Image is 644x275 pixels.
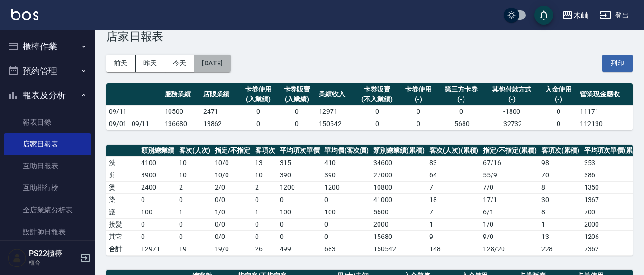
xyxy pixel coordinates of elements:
td: 150542 [371,243,427,255]
th: 店販業績 [201,83,239,106]
td: 合計 [106,243,139,255]
td: 26 [253,243,277,255]
td: 30 [539,193,582,206]
h5: PS22櫃檯 [29,249,77,258]
td: 護 [106,206,139,218]
td: 12971 [139,243,177,255]
td: 10 [177,169,213,181]
th: 客次(人次) [177,145,213,157]
th: 類別總業績(累積) [371,145,427,157]
td: 6 / 1 [481,206,539,218]
td: 27000 [371,169,427,181]
td: 390 [277,169,322,181]
td: 剪 [106,169,139,181]
td: 0 [277,193,322,206]
td: 0 [278,118,316,130]
p: 櫃台 [29,258,77,267]
div: (-) [401,94,435,104]
td: 7 [427,206,481,218]
div: 卡券使用 [401,84,435,94]
a: 互助日報表 [4,155,91,177]
th: 指定/不指定(累積) [481,145,539,157]
td: 0 / 0 [212,193,253,206]
div: 第三方卡券 [440,84,482,94]
td: 1200 [277,181,322,193]
td: 12971 [316,105,355,118]
td: 499 [277,243,322,255]
td: 0 [277,230,322,243]
div: (入業績) [280,94,314,104]
td: 70 [539,169,582,181]
th: 服務業績 [162,83,201,106]
td: 136680 [162,118,201,130]
th: 平均項次單價 [277,145,322,157]
button: 今天 [165,55,195,72]
td: 0 [539,105,578,118]
td: 0 [278,105,316,118]
button: 櫃檯作業 [4,34,91,59]
th: 單均價(客次價) [322,145,371,157]
td: 0 [177,218,213,230]
div: 卡券販賣 [357,84,397,94]
td: 11171 [578,105,633,118]
td: 2 [253,181,277,193]
td: 1200 [322,181,371,193]
td: 2 / 0 [212,181,253,193]
td: 19 [177,243,213,255]
div: 其他付款方式 [487,84,537,94]
th: 指定/不指定 [212,145,253,157]
img: Person [8,248,27,267]
td: 0 [399,105,437,118]
td: 10 / 0 [212,169,253,181]
td: 315 [277,156,322,169]
td: 18 [427,193,481,206]
td: 0 [239,118,278,130]
a: 店家日報表 [4,133,91,155]
td: 0 [239,105,278,118]
td: 13 [253,156,277,169]
td: 染 [106,193,139,206]
td: 100 [139,206,177,218]
td: 1 / 0 [212,206,253,218]
td: 13 [539,230,582,243]
td: 64 [427,169,481,181]
td: 0 [277,218,322,230]
td: 100 [277,206,322,218]
td: 1 [177,206,213,218]
a: 設計師日報表 [4,221,91,243]
td: 19/0 [212,243,253,255]
td: 0 [253,193,277,206]
td: 112130 [578,118,633,130]
td: 9 / 0 [481,230,539,243]
td: 3900 [139,169,177,181]
td: 17 / 1 [481,193,539,206]
td: 09/01 - 09/11 [106,118,162,130]
td: 13862 [201,118,239,130]
div: (-) [440,94,482,104]
td: 0 [177,230,213,243]
td: 0 [355,118,399,130]
td: 41000 [371,193,427,206]
td: 10 / 0 [212,156,253,169]
button: 登出 [596,7,633,24]
td: 10800 [371,181,427,193]
img: Logo [11,9,38,20]
button: 昨天 [136,55,165,72]
td: 0 / 0 [212,230,253,243]
td: 5600 [371,206,427,218]
button: 預約管理 [4,59,91,83]
td: 09/11 [106,105,162,118]
th: 業績收入 [316,83,355,106]
th: 客次(人次)(累積) [427,145,481,157]
button: save [534,6,553,25]
td: 98 [539,156,582,169]
td: 1 [427,218,481,230]
td: -5680 [437,118,484,130]
td: 0 [437,105,484,118]
td: 洗 [106,156,139,169]
td: 67 / 16 [481,156,539,169]
td: 100 [322,206,371,218]
td: 0 [139,193,177,206]
th: 客項次 [253,145,277,157]
a: 報表目錄 [4,111,91,133]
